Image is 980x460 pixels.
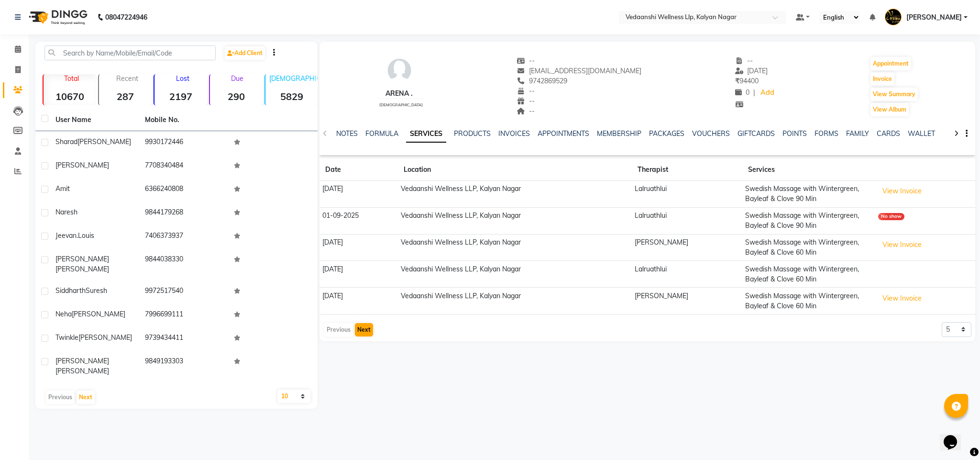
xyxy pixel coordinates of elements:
b: 08047224946 [105,4,147,31]
span: Siddharth [55,286,86,295]
td: 9849193303 [139,350,229,382]
th: Mobile No. [139,109,229,131]
p: Total [47,74,96,83]
td: [PERSON_NAME] [632,234,742,261]
span: Naresh [55,208,77,216]
a: INVOICES [498,129,530,138]
button: View Invoice [878,184,926,199]
td: 9844179268 [139,202,229,225]
td: 01-09-2025 [319,207,398,234]
span: 0 [735,88,749,97]
span: -- [517,87,535,95]
button: Invoice [870,72,894,86]
button: Appointment [870,57,911,70]
p: [DEMOGRAPHIC_DATA] [269,74,318,83]
span: [PERSON_NAME] [55,265,109,273]
td: Lalruathlui [632,207,742,234]
th: Location [398,159,632,181]
a: CARDS [877,129,900,138]
span: Sharad [55,137,77,146]
span: -- [735,56,753,65]
span: [PERSON_NAME] [55,357,109,365]
td: Vedaanshi Wellness LLP, Kalyan Nagar [398,207,632,234]
td: Vedaanshi Wellness LLP, Kalyan Nagar [398,261,632,288]
strong: 290 [210,90,263,102]
span: [PERSON_NAME] [72,310,125,318]
a: Add [759,86,776,100]
button: View Invoice [878,237,926,252]
p: Due [212,74,263,83]
button: View Summary [870,88,918,101]
td: Swedish Massage with Wintergreen, Bayleaf & Clove 60 Min [742,261,875,288]
td: Vedaanshi Wellness LLP, Kalyan Nagar [398,234,632,261]
td: [DATE] [319,261,398,288]
a: PRODUCTS [454,129,491,138]
img: logo [24,4,90,31]
span: [DEMOGRAPHIC_DATA] [379,102,423,107]
span: 94400 [735,77,759,85]
span: [PERSON_NAME] [78,333,132,342]
span: -- [517,107,535,115]
strong: 287 [99,90,152,102]
button: View Invoice [878,291,926,306]
span: [PERSON_NAME] [55,367,109,375]
a: SERVICES [406,125,446,143]
span: -- [517,56,535,65]
td: 9844038330 [139,248,229,280]
span: -- [517,97,535,105]
span: [PERSON_NAME] [55,255,109,263]
a: FORMS [815,129,838,138]
td: Swedish Massage with Wintergreen, Bayleaf & Clove 60 Min [742,288,875,314]
p: Lost [158,74,207,83]
td: [DATE] [319,234,398,261]
td: [DATE] [319,288,398,314]
td: Lalruathlui [632,261,742,288]
td: [PERSON_NAME] [632,288,742,314]
div: Arena . [375,89,423,99]
span: Neha [55,310,72,318]
button: View Album [870,103,909,116]
td: Swedish Massage with Wintergreen, Bayleaf & Clove 90 Min [742,207,875,234]
td: 7406373937 [139,225,229,248]
a: POINTS [782,129,807,138]
td: Swedish Massage with Wintergreen, Bayleaf & Clove 90 Min [742,181,875,208]
a: NOTES [336,129,358,138]
a: WALLET [908,129,935,138]
a: GIFTCARDS [738,129,775,138]
td: 7708340484 [139,155,229,178]
strong: 5829 [265,90,318,102]
span: [PERSON_NAME] [77,137,131,146]
a: Add Client [225,46,265,60]
button: Next [77,391,95,404]
td: 6366240808 [139,178,229,202]
a: FORMULA [365,129,398,138]
a: MEMBERSHIP [597,129,641,138]
span: [PERSON_NAME] [55,161,109,169]
span: .louis [77,231,94,240]
td: Swedish Massage with Wintergreen, Bayleaf & Clove 60 Min [742,234,875,261]
a: PACKAGES [649,129,684,138]
span: Twinkle [55,333,78,342]
span: [DATE] [735,67,768,75]
td: 9739434411 [139,327,229,350]
th: Date [319,159,398,181]
th: Therapist [632,159,742,181]
a: APPOINTMENTS [538,129,589,138]
td: Vedaanshi Wellness LLP, Kalyan Nagar [398,181,632,208]
th: Services [742,159,875,181]
span: ₹ [735,77,739,85]
td: [DATE] [319,181,398,208]
strong: 2197 [154,90,207,102]
a: VOUCHERS [692,129,730,138]
img: avatar [385,56,414,85]
td: 9972517540 [139,280,229,303]
td: 7996699111 [139,303,229,327]
button: Next [355,323,373,337]
a: FAMILY [846,129,869,138]
img: Ashik [885,9,902,25]
span: Amit [55,184,70,193]
span: Jeevan [55,231,77,240]
span: [EMAIL_ADDRESS][DOMAIN_NAME] [517,67,641,75]
span: | [753,88,755,98]
iframe: chat widget [940,422,970,450]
